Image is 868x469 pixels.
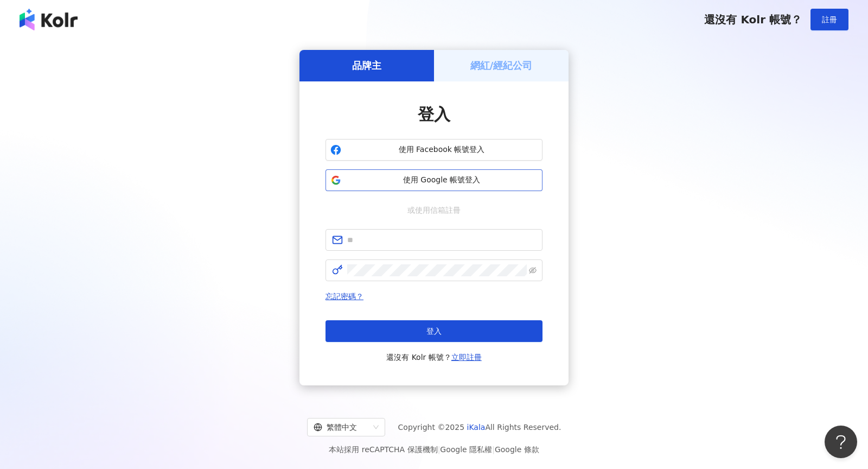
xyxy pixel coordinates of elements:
[822,15,837,24] span: 註冊
[398,421,561,434] span: Copyright © 2025 All Rights Reserved.
[704,13,802,26] span: 還沒有 Kolr 帳號？
[386,351,482,364] span: 還沒有 Kolr 帳號？
[20,9,78,30] img: logo
[346,144,538,155] span: 使用 Facebook 帳號登入
[825,426,857,458] iframe: Help Scout Beacon - Open
[470,59,533,72] h5: 網紅/經紀公司
[352,59,381,72] h5: 品牌主
[440,445,492,454] a: Google 隱私權
[325,292,363,301] a: 忘記密碼？
[467,423,486,432] a: iKala
[529,267,537,274] span: eye-invisible
[346,175,538,186] span: 使用 Google 帳號登入
[314,419,369,436] div: 繁體中文
[492,445,495,454] span: |
[418,105,450,124] span: 登入
[451,353,482,362] a: 立即註冊
[329,443,539,456] span: 本站採用 reCAPTCHA 保護機制
[810,9,848,30] button: 註冊
[325,139,542,161] button: 使用 Facebook 帳號登入
[426,327,442,335] span: 登入
[400,204,468,216] span: 或使用信箱註冊
[325,169,542,191] button: 使用 Google 帳號登入
[495,445,539,454] a: Google 條款
[325,320,542,342] button: 登入
[438,445,441,454] span: |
